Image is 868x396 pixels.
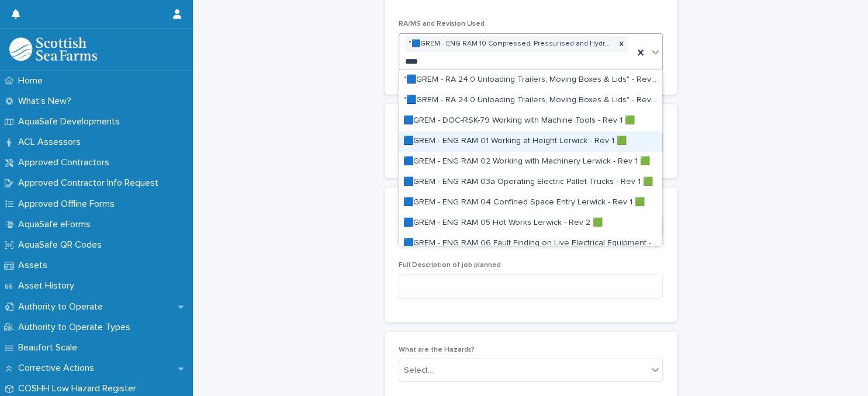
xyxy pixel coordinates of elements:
span: RA/MS and Revision Used [399,20,485,27]
div: 🟦GREM - ENG RAM 02 Working with Machinery Lerwick - Rev 1 🟩 [399,152,662,172]
div: "🟦GREM - RA 24.0 Unloading Trailers, Moving Boxes & Lids" - Rev 1 🟥 [399,70,662,91]
p: COSHH Low Hazard Register [13,383,146,394]
p: Approved Offline Forms [13,199,124,210]
p: ACL Assessors [13,137,90,148]
div: 🟦GREM - ENG RAM 06 Fault Finding on Live Electrical Equipment - Rev 1 🟩 [399,234,662,254]
p: What's New? [13,96,81,107]
div: "🟦GREM - ENG RAM 10 Compressed, Pressurised and Hydraulic Systems Lerwick" - Rev 1 🟩 [405,36,615,52]
span: Full Description of job planned [399,262,501,269]
span: What are the Hazards? [399,346,475,353]
p: Approved Contractor Info Request [13,178,168,189]
p: Assets [13,260,57,271]
p: AquaSafe eForms [13,219,100,230]
p: Asset History [13,280,84,291]
p: Authority to Operate Types [13,322,140,333]
div: 🟦GREM - ENG RAM 05 Hot Works Lerwick - Rev 2 🟩 [399,213,662,234]
p: Approved Contractors [13,157,119,168]
div: 🟦GREM - ENG RAM 04 Confined Space Entry Lerwick - Rev 1 🟩 [399,193,662,213]
div: Select... [404,364,433,377]
p: Home [13,75,52,86]
p: AquaSafe QR Codes [13,239,111,251]
div: "🟦GREM - RA 24.0 Unloading Trailers, Moving Boxes & Lids" - Rev 1 🟩 [399,91,662,111]
div: 🟦GREM - ENG RAM 03a Operating Electric Pallet Trucks - Rev 1 🟩 [399,172,662,193]
p: Corrective Actions [13,363,103,374]
div: 🟦GREM - ENG RAM 01 Working at Height Lerwick - Rev 1 🟩 [399,131,662,152]
div: 🟦GREM - DOC-RSK-79 Working with Machine Tools - Rev 1 🟩 [399,111,662,131]
p: Beaufort Scale [13,342,87,353]
p: Authority to Operate [13,301,112,312]
img: bPIBxiqnSb2ggTQWdOVV [9,37,97,61]
p: AquaSafe Developments [13,116,129,127]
